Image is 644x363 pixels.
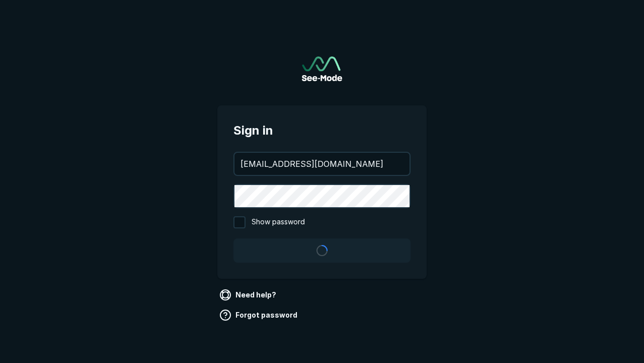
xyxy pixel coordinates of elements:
img: See-Mode Logo [302,56,342,81]
a: Need help? [217,287,280,303]
a: Forgot password [217,307,301,323]
a: Go to sign in [302,56,342,81]
input: your@email.com [234,153,410,175]
span: Show password [252,216,305,228]
span: Sign in [233,122,411,140]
